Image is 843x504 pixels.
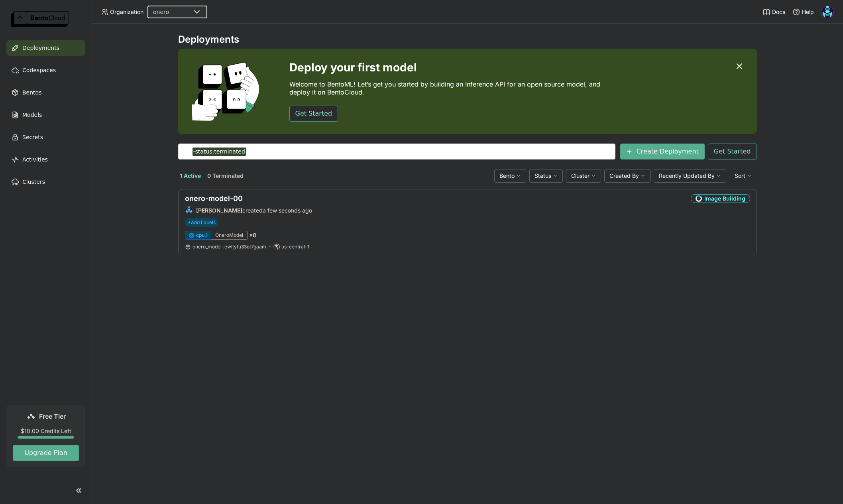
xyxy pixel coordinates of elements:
[289,61,604,74] h3: Deploy your first model
[153,8,169,16] div: onero
[249,232,256,239] span: × 0
[193,244,266,250] a: onero_model:ewltyfu33ot7gaam
[792,8,814,16] div: Help
[609,172,639,179] span: Created By
[39,412,66,420] span: Free Tier
[6,40,85,56] a: Deployments
[289,106,338,122] button: Get Started
[821,6,833,18] img: Darko Petrovic
[6,107,85,123] a: Models
[762,8,785,16] a: Docs
[571,172,590,179] span: Cluster
[206,171,245,181] button: 0 Terminated
[735,172,745,179] span: Sort
[185,218,218,227] span: +Add Labels
[6,85,85,100] a: Bentos
[802,8,814,16] span: Help
[603,148,609,155] svg: Clear value
[6,405,85,467] a: Free Tier$10.00 Credits LeftUpgrade Plan
[185,206,312,214] div: created
[185,61,270,121] img: cover onboarding
[22,65,56,75] span: Codespaces
[11,11,69,27] img: logo
[654,169,726,183] div: Recently Updated By
[729,169,757,183] div: Sort
[22,155,48,164] span: Activities
[211,231,248,240] div: OneroModel
[620,144,705,159] button: Create Deployment
[6,129,85,145] a: Secrets
[566,169,601,183] div: Cluster
[22,132,43,142] span: Secrets
[178,33,757,45] div: Deployments
[659,172,715,179] span: Recently Updated By
[196,232,208,238] span: cpu.1
[499,172,515,179] span: Bento
[170,8,171,16] input: Selected onero.
[6,62,85,78] a: Codespaces
[178,171,202,181] button: 1 Active
[185,207,193,214] img: Darko Petrovic
[22,110,42,120] span: Models
[193,244,266,250] span: onero_model ewltyfu33ot7gaam
[534,172,551,179] span: Status
[529,169,563,183] div: Status
[13,427,79,435] div: $10.00 Credits Left
[6,174,85,190] a: Clusters
[22,177,45,187] span: Clusters
[772,8,785,16] span: Docs
[289,80,604,96] p: Welcome to BentoML! Let’s get you started by building an Inference API for an open source model, ...
[691,194,750,203] div: Image Building
[196,207,242,214] strong: [PERSON_NAME]
[696,195,702,202] i: loading
[193,145,603,158] input: Search
[6,152,85,167] a: Activities
[281,244,309,250] span: us-central-1
[110,8,143,16] span: Organization
[13,445,79,461] button: Upgrade Plan
[708,144,757,159] button: Get Started
[494,169,526,183] div: Bento
[222,244,224,250] span: :
[22,43,59,53] span: Deployments
[22,88,41,97] span: Bentos
[263,207,312,214] span: a few seconds ago
[604,169,650,183] div: Created By
[185,194,243,203] a: onero-model-00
